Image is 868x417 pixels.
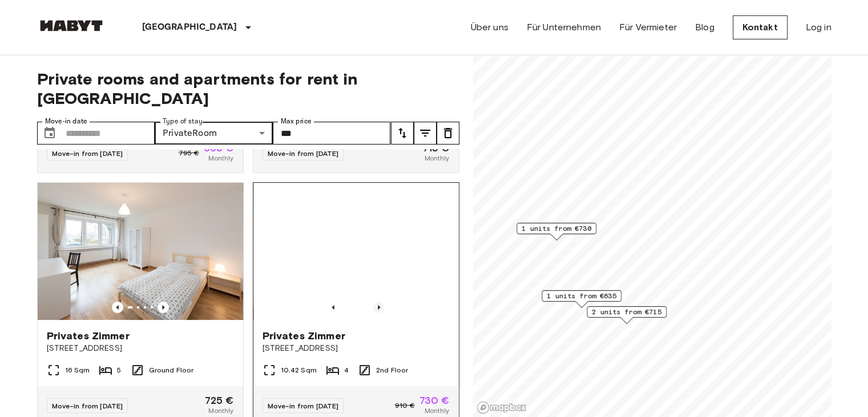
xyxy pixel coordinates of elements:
label: Move-in date [45,117,87,126]
span: 16 Sqm [65,365,90,375]
div: Map marker [516,223,596,240]
span: Move-in from [DATE] [268,149,339,158]
span: 730 € [419,395,450,406]
button: Previous image [373,302,385,313]
span: Move-in from [DATE] [52,402,123,410]
span: Monthly [208,406,233,416]
span: [STREET_ADDRESS] [263,343,450,354]
button: tune [437,122,459,145]
span: 10.42 Sqm [281,365,317,375]
button: Previous image [158,302,169,313]
span: Move-in from [DATE] [52,149,123,158]
img: Habyt [37,20,106,31]
img: Marketing picture of unit DE-02-019-001-02HF [253,183,459,320]
span: 635 € [204,143,234,153]
label: Max price [281,117,312,126]
a: Für Vermieter [619,21,677,34]
button: Previous image [328,302,339,313]
button: tune [391,122,414,145]
a: Über uns [471,21,508,34]
p: [GEOGRAPHIC_DATA] [142,21,237,34]
span: 725 € [205,395,234,406]
button: Choose date [38,122,61,145]
a: Für Unternehmen [527,21,601,34]
span: 1 units from €635 [547,291,616,301]
span: 715 € [423,143,450,153]
span: Ground Floor [149,365,194,375]
span: 910 € [395,400,415,411]
a: Blog [695,21,714,34]
button: Previous image [112,302,123,313]
span: Monthly [424,153,449,163]
label: Type of stay [163,117,203,126]
span: 2 units from €715 [592,307,661,317]
span: Privates Zimmer [47,329,130,343]
span: 4 [344,365,349,375]
span: Monthly [424,406,449,416]
span: Private rooms and apartments for rent in [GEOGRAPHIC_DATA] [37,69,459,108]
div: Map marker [542,290,621,308]
img: Marketing picture of unit DE-02-042-01M [38,183,243,320]
span: Privates Zimmer [263,329,345,343]
span: [STREET_ADDRESS] [47,343,234,354]
button: tune [414,122,437,145]
span: 795 € [179,148,199,158]
a: Kontakt [733,15,788,39]
span: Monthly [208,153,233,163]
span: Move-in from [DATE] [268,402,339,410]
div: PrivateRoom [155,122,273,145]
a: Log in [806,21,831,34]
span: 2nd Floor [376,365,408,375]
span: 5 [117,365,121,375]
div: Map marker [587,306,667,324]
a: Mapbox logo [477,401,527,414]
span: 1 units from €730 [522,223,591,234]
